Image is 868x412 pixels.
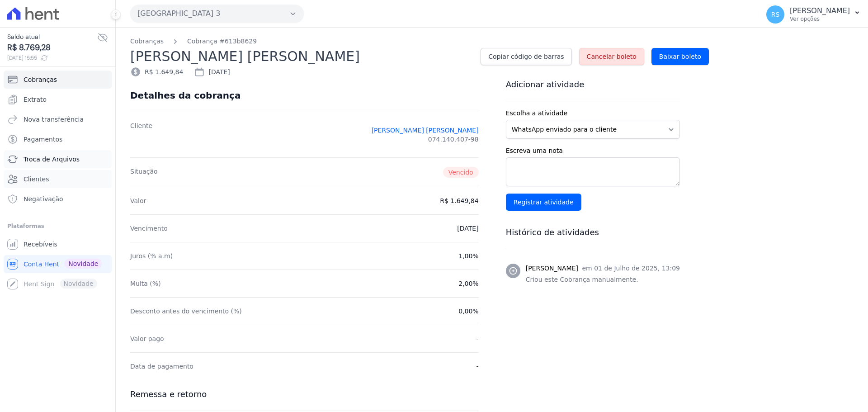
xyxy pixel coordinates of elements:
span: 074.140.407-98 [428,135,479,144]
dd: 2,00% [458,279,478,288]
a: Cobranças [130,37,164,46]
span: RS [771,11,780,18]
span: Cancelar boleto [587,52,637,61]
p: Criou este Cobrança manualmente. [526,275,680,284]
dt: Data de pagamento [130,362,193,371]
span: Recebíveis [24,240,57,249]
span: Baixar boleto [659,52,701,61]
div: Plataformas [7,221,108,232]
span: [DATE] 15:55 [7,54,97,62]
p: [PERSON_NAME] [790,6,850,15]
h3: [PERSON_NAME] [526,264,578,273]
h3: Remessa e retorno [130,389,479,400]
div: [DATE] [194,66,230,77]
dt: Multa (%) [130,279,161,288]
dd: 1,00% [458,251,478,260]
p: em 01 de Julho de 2025, 13:09 [582,264,680,273]
div: R$ 1.649,84 [130,66,183,77]
nav: Sidebar [7,71,108,293]
h3: Histórico de atividades [506,227,680,238]
a: Cobrança #613b8629 [187,37,257,46]
a: Copiar código de barras [481,48,571,65]
h3: Adicionar atividade [506,79,680,90]
dt: Cliente [130,121,152,148]
dt: Juros (% a.m) [130,251,173,260]
a: Baixar boleto [651,48,709,65]
dd: [DATE] [457,224,478,233]
span: Vencido [443,167,479,178]
label: Escolha a atividade [506,109,680,118]
nav: Breadcrumb [130,37,854,46]
dt: Situação [130,167,158,178]
a: Cancelar boleto [579,48,644,65]
h2: [PERSON_NAME] [PERSON_NAME] [130,46,473,66]
div: Detalhes da cobrança [130,90,241,101]
dt: Vencimento [130,224,168,233]
a: Recebíveis [4,235,112,253]
a: Nova transferência [4,110,112,128]
span: Nova transferência [24,115,84,124]
span: R$ 8.769,28 [7,42,97,54]
span: Conta Hent [24,260,59,269]
a: Cobranças [4,71,112,89]
span: Pagamentos [24,135,62,144]
span: Troca de Arquivos [24,155,80,164]
dd: 0,00% [458,307,478,316]
a: Clientes [4,170,112,188]
button: [GEOGRAPHIC_DATA] 3 [130,5,304,23]
a: Troca de Arquivos [4,150,112,168]
a: Pagamentos [4,130,112,148]
dd: - [476,334,479,343]
span: Clientes [24,175,49,184]
p: Ver opções [790,15,850,23]
span: Negativação [24,194,63,204]
dd: R$ 1.649,84 [440,196,478,205]
span: Cobranças [24,75,57,84]
input: Registrar atividade [506,194,581,211]
dd: - [476,362,479,371]
dt: Valor [130,196,146,205]
a: Extrato [4,90,112,109]
button: RS [PERSON_NAME] Ver opções [759,2,868,27]
span: Saldo atual [7,32,97,42]
dt: Valor pago [130,334,164,343]
span: Extrato [24,95,47,104]
a: Negativação [4,190,112,208]
label: Escreva uma nota [506,146,680,156]
a: Conta Hent Novidade [4,255,112,273]
span: Novidade [65,259,102,269]
span: Copiar código de barras [488,52,564,61]
dt: Desconto antes do vencimento (%) [130,307,242,316]
a: [PERSON_NAME] [PERSON_NAME] [372,126,479,135]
